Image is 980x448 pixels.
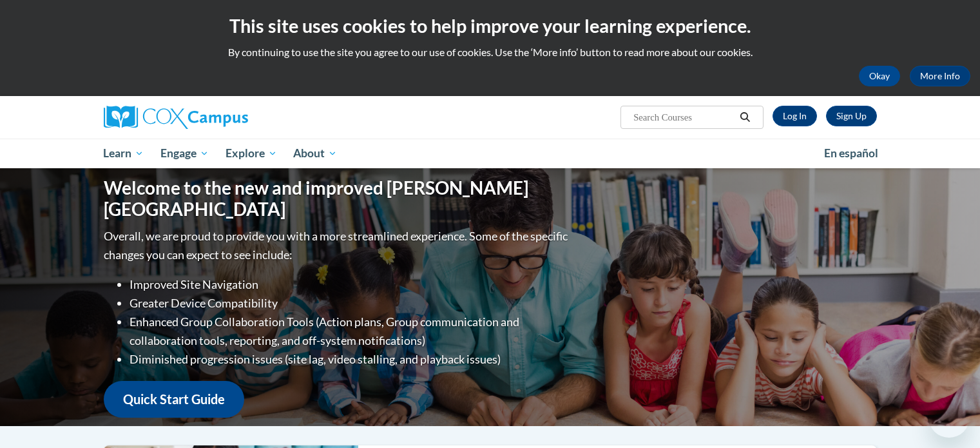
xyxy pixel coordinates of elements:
[95,139,153,168] a: Learn
[130,350,571,369] li: Diminished progression issues (site lag, video stalling, and playback issues)
[152,139,217,168] a: Engage
[10,45,970,59] p: By continuing to use the site you agree to our use of cookies. Use the ‘More info’ button to read...
[104,106,248,129] img: Cox Campus
[824,146,878,160] span: En español
[104,381,244,418] a: Quick Start Guide
[217,139,285,168] a: Explore
[130,275,571,294] li: Improved Site Navigation
[735,110,754,125] button: Search
[130,313,571,350] li: Enhanced Group Collaboration Tools (Action plans, Group communication and collaboration tools, re...
[226,146,277,161] span: Explore
[816,140,887,167] a: En español
[130,294,571,313] li: Greater Device Compatibility
[859,66,900,86] button: Okay
[104,106,349,129] a: Cox Campus
[160,146,209,161] span: Engage
[826,106,877,126] a: Register
[104,177,571,220] h1: Welcome to the new and improved [PERSON_NAME][GEOGRAPHIC_DATA]
[104,227,571,264] p: Overall, we are proud to provide you with a more streamlined experience. Some of the specific cha...
[928,396,970,438] iframe: Button to launch messaging window
[632,110,735,125] input: Search Courses
[773,106,817,126] a: Log In
[910,66,970,86] a: More Info
[285,139,345,168] a: About
[10,13,970,39] h2: This site uses cookies to help improve your learning experience.
[103,146,144,161] span: Learn
[293,146,337,161] span: About
[84,139,896,168] div: Main menu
